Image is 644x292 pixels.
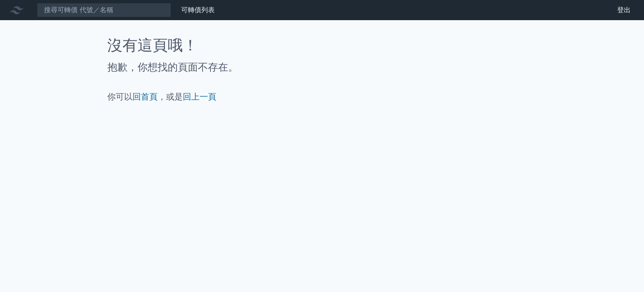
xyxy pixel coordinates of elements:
a: 回上一頁 [183,92,216,102]
input: 搜尋可轉債 代號／名稱 [37,3,171,17]
h2: 抱歉，你想找的頁面不存在。 [107,61,537,74]
a: 可轉債列表 [181,6,215,14]
a: 回首頁 [132,92,158,102]
a: 登出 [610,3,637,17]
p: 你可以 ，或是 [107,91,537,103]
h1: 沒有這頁哦！ [107,37,537,54]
